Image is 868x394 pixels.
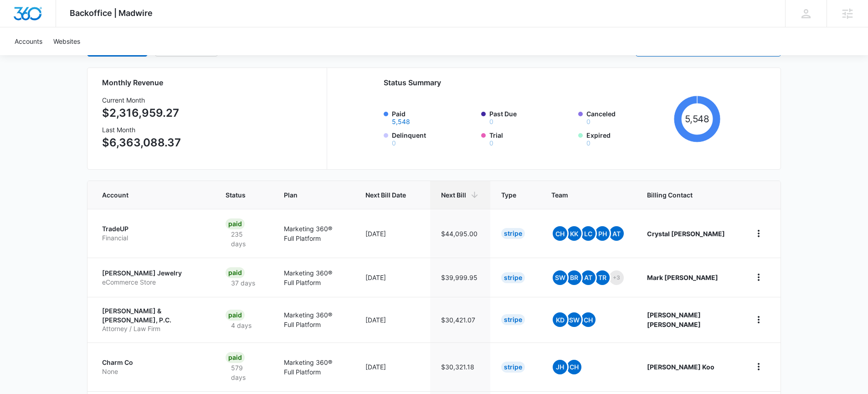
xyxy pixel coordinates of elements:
[430,342,490,391] td: $30,321.18
[226,267,245,278] div: Paid
[489,109,573,125] label: Past Due
[226,229,262,249] p: 235 days
[226,218,245,229] div: Paid
[567,360,581,374] span: CH
[102,77,316,88] h2: Monthly Revenue
[647,363,714,371] strong: [PERSON_NAME] Koo
[284,358,344,377] p: Marketing 360® Full Platform
[102,95,181,105] h3: Current Month
[392,109,476,125] label: Paid
[586,130,670,146] label: Expired
[567,312,581,327] span: SW
[567,226,581,241] span: KK
[647,190,729,200] span: Billing Contact
[102,269,204,278] p: [PERSON_NAME] Jewelry
[751,312,766,327] button: home
[441,190,466,200] span: Next Bill
[284,268,344,287] p: Marketing 360® Full Platform
[553,226,567,241] span: CH
[501,314,525,325] div: Stripe
[226,321,257,330] p: 4 days
[751,359,766,374] button: home
[226,352,245,363] div: Paid
[392,119,410,125] button: Paid
[284,224,344,243] p: Marketing 360® Full Platform
[751,270,766,285] button: home
[102,224,204,233] p: TradeUP
[102,358,204,376] a: Charm CoNone
[102,135,181,151] p: $6,363,088.37
[647,230,725,238] strong: Crystal [PERSON_NAME]
[551,190,612,200] span: Team
[226,310,245,321] div: Paid
[102,278,204,287] p: eCommerce Store
[102,269,204,286] a: [PERSON_NAME] JewelryeCommerce Store
[595,270,610,285] span: TR
[553,360,567,374] span: JH
[581,226,596,241] span: LC
[392,130,476,146] label: Delinquent
[102,190,190,200] span: Account
[647,311,701,328] strong: [PERSON_NAME] [PERSON_NAME]
[102,125,181,135] h3: Last Month
[102,233,204,243] p: Financial
[489,130,573,146] label: Trial
[102,224,204,242] a: TradeUPFinancial
[501,362,525,373] div: Stripe
[102,105,181,121] p: $2,316,959.27
[102,306,204,333] a: [PERSON_NAME] & [PERSON_NAME], P.C.Attorney / Law Firm
[595,226,610,241] span: PH
[284,190,344,200] span: Plan
[609,270,624,285] span: +3
[102,306,204,324] p: [PERSON_NAME] & [PERSON_NAME], P.C.
[284,310,344,329] p: Marketing 360® Full Platform
[365,190,406,200] span: Next Bill Date
[751,226,766,241] button: home
[581,312,596,327] span: CH
[102,324,204,333] p: Attorney / Law Firm
[430,297,490,342] td: $30,421.07
[226,190,249,200] span: Status
[501,190,516,200] span: Type
[102,358,204,367] p: Charm Co
[48,27,86,55] a: Websites
[70,8,153,18] span: Backoffice | Madwire
[647,274,718,281] strong: Mark [PERSON_NAME]
[581,270,596,285] span: At
[501,272,525,283] div: Stripe
[609,226,624,241] span: AT
[430,258,490,297] td: $39,999.95
[553,270,567,285] span: SW
[354,297,430,342] td: [DATE]
[102,367,204,376] p: None
[354,342,430,391] td: [DATE]
[226,363,262,382] p: 579 days
[501,228,525,239] div: Stripe
[586,109,670,125] label: Canceled
[430,209,490,258] td: $44,095.00
[9,27,48,55] a: Accounts
[354,258,430,297] td: [DATE]
[226,278,261,288] p: 37 days
[384,77,720,88] h2: Status Summary
[684,113,709,124] tspan: 5,548
[553,312,567,327] span: KD
[354,209,430,258] td: [DATE]
[567,270,581,285] span: BR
